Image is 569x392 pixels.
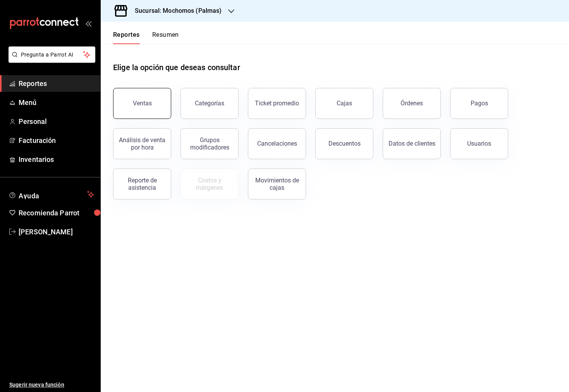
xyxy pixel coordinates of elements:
[19,154,94,165] span: Inventarios
[180,128,239,159] button: Grupos modificadores
[450,128,508,159] button: Usuarios
[248,128,306,159] button: Cancelaciones
[113,31,179,44] div: navigation tabs
[257,140,297,147] div: Cancelaciones
[152,31,179,44] button: Resumen
[113,128,171,159] button: Análisis de venta por hora
[180,88,239,119] button: Categorías
[118,136,166,151] div: Análisis de venta por hora
[195,100,224,107] div: Categorías
[248,88,306,119] button: Ticket promedio
[180,168,239,199] button: Contrata inventarios para ver este reporte
[9,46,95,63] button: Pregunta a Parrot AI
[337,99,352,108] div: Cajas
[19,227,94,237] span: [PERSON_NAME]
[186,177,234,191] div: Costos y márgenes
[113,88,171,119] button: Ventas
[113,62,240,73] h1: Elige la opción que deseas consultar
[19,116,94,127] span: Personal
[19,135,94,146] span: Facturación
[450,88,508,119] button: Pagos
[113,168,171,199] button: Reporte de asistencia
[9,381,94,389] span: Sugerir nueva función
[5,56,95,64] a: Pregunta a Parrot AI
[113,31,140,44] button: Reportes
[21,51,83,59] span: Pregunta a Parrot AI
[19,97,94,108] span: Menú
[248,168,306,199] button: Movimientos de cajas
[118,177,166,191] div: Reporte de asistencia
[315,128,373,159] button: Descuentos
[471,100,488,107] div: Pagos
[19,190,84,199] span: Ayuda
[389,140,435,147] div: Datos de clientes
[383,128,441,159] button: Datos de clientes
[186,136,234,151] div: Grupos modificadores
[255,100,299,107] div: Ticket promedio
[85,20,91,26] button: open_drawer_menu
[19,78,94,89] span: Reportes
[133,100,152,107] div: Ventas
[383,88,441,119] button: Órdenes
[19,208,94,218] span: Recomienda Parrot
[467,140,491,147] div: Usuarios
[315,88,373,119] a: Cajas
[129,6,222,15] h3: Sucursal: Mochomos (Palmas)
[328,140,361,147] div: Descuentos
[401,100,423,107] div: Órdenes
[253,177,301,191] div: Movimientos de cajas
